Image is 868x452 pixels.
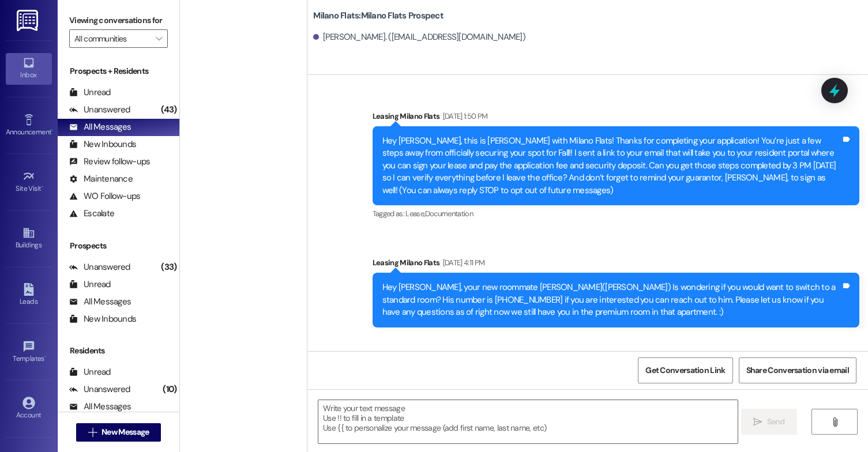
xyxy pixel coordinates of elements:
[69,138,136,150] div: New Inbounds
[6,167,52,198] a: Site Visit •
[74,29,149,48] input: All communities
[831,417,839,427] i: 
[69,366,111,378] div: Unread
[160,381,179,398] div: (10)
[6,53,52,84] a: Inbox
[405,209,424,219] span: Lease ,
[69,261,130,273] div: Unanswered
[767,416,785,428] span: Send
[440,257,485,269] div: [DATE] 4:11 PM
[69,383,130,395] div: Unanswered
[753,417,762,427] i: 
[158,258,179,276] div: (33)
[741,409,797,435] button: Send
[156,34,162,43] i: 
[69,86,111,99] div: Unread
[739,357,856,383] button: Share Conversation via email
[313,31,525,43] div: [PERSON_NAME]. ([EMAIL_ADDRESS][DOMAIN_NAME])
[382,135,841,197] div: Hey [PERSON_NAME], this is [PERSON_NAME] with Milano Flats! Thanks for completing your applicatio...
[6,223,52,254] a: Buildings
[42,183,43,191] span: •
[58,345,179,357] div: Residents
[69,173,133,185] div: Maintenance
[69,313,136,325] div: New Inbounds
[746,364,849,376] span: Share Conversation via email
[373,257,859,273] div: Leasing Milano Flats
[158,101,179,119] div: (43)
[6,337,52,368] a: Templates •
[425,209,474,219] span: Documentation
[44,353,46,361] span: •
[69,190,140,202] div: WO Follow-ups
[58,240,179,252] div: Prospects
[88,428,97,437] i: 
[6,393,52,424] a: Account
[69,296,131,308] div: All Messages
[69,12,168,29] label: Viewing conversations for
[69,156,150,168] div: Review follow-ups
[373,205,859,222] div: Tagged as:
[58,65,179,77] div: Prospects + Residents
[6,280,52,311] a: Leads
[76,423,161,442] button: New Message
[69,104,130,116] div: Unanswered
[51,126,53,134] span: •
[17,10,40,31] img: ResiDesk Logo
[102,426,149,438] span: New Message
[638,357,732,383] button: Get Conversation Link
[645,364,725,376] span: Get Conversation Link
[440,110,488,122] div: [DATE] 1:50 PM
[69,401,131,413] div: All Messages
[382,281,841,318] div: Hey [PERSON_NAME], your new roommate [PERSON_NAME]([PERSON_NAME]) Is wondering if you would want ...
[313,10,444,22] b: Milano Flats: Milano Flats Prospect
[373,110,859,126] div: Leasing Milano Flats
[69,208,114,220] div: Escalate
[69,278,111,291] div: Unread
[69,121,131,133] div: All Messages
